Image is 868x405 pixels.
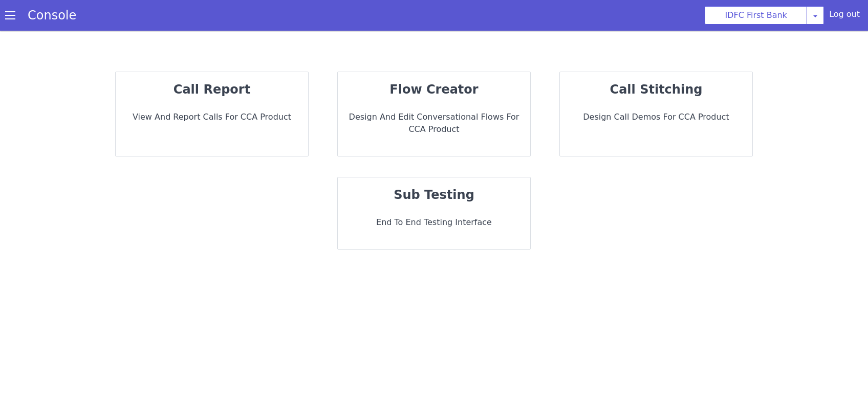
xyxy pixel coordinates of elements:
button: IDFC First Bank [709,14,812,35]
p: Design call demos for CCA Product [570,115,747,131]
strong: sub testing [394,187,474,203]
p: View and report calls for CCA Product [126,102,302,119]
p: Design and Edit Conversational flows for CCA Product [348,108,525,138]
strong: call stitching [613,87,706,104]
div: Log out [834,19,865,36]
strong: call report [177,75,254,92]
strong: flow creator [393,81,482,98]
p: End to End Testing Interface [345,214,522,231]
